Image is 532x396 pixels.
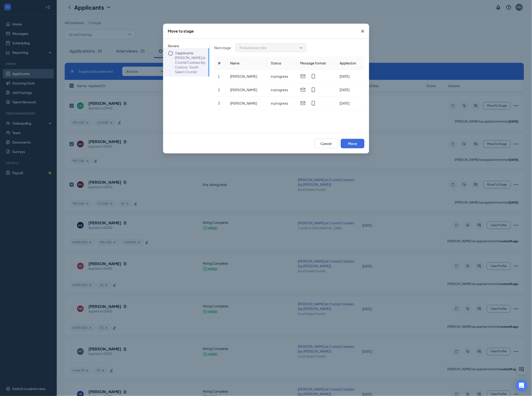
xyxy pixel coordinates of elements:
button: Move [341,139,364,148]
td: in progress [267,97,296,110]
svg: Cross [360,28,366,34]
svg: MobileSms [311,87,316,93]
span: Review [168,43,209,48]
td: [DATE] [336,97,364,110]
span: Probationary Hire [240,44,267,51]
button: Cancel [314,139,338,148]
div: Move to stage [168,29,194,34]
th: Status [267,57,296,70]
svg: Email [300,73,306,79]
th: # [214,57,226,70]
p: [PERSON_NAME] at Crumbl Cookies (by Costco) · South Salem Crumbl [175,55,207,74]
p: 3 applicants [175,51,207,55]
svg: Email [300,100,306,106]
button: Close [356,24,369,39]
td: [PERSON_NAME] [226,83,267,97]
svg: Email [300,87,306,93]
td: in progress [267,83,296,97]
th: Name [226,57,267,70]
div: Open Intercom Messenger [516,380,527,391]
svg: MobileSms [311,73,316,79]
td: in progress [267,70,296,83]
td: [PERSON_NAME] [226,70,267,83]
svg: Circle [168,51,173,56]
svg: MobileSms [311,100,316,106]
span: 3 [218,101,220,105]
td: [DATE] [336,70,364,83]
p: Next stage : [214,45,232,50]
th: Message format [296,57,336,70]
span: 1 [218,74,220,78]
span: 2 [218,88,220,92]
td: [PERSON_NAME] [226,97,267,110]
th: Applied on [336,57,364,70]
td: [DATE] [336,83,364,97]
